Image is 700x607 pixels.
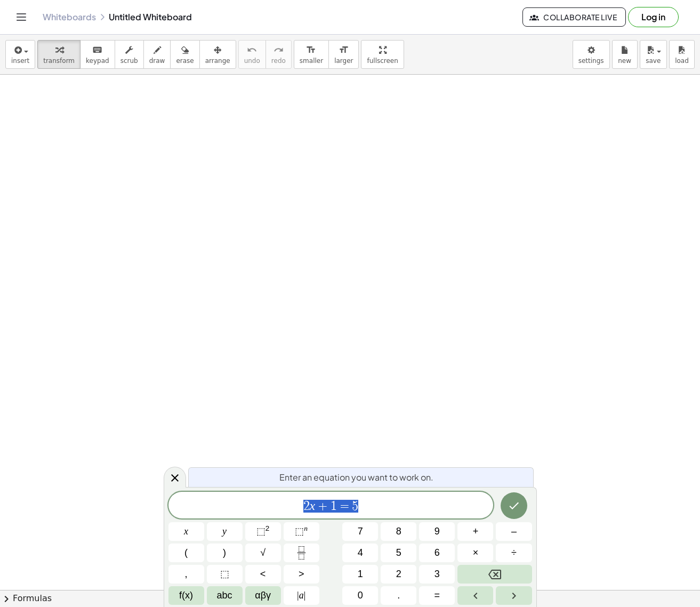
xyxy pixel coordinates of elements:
[170,40,199,69] button: erase
[294,40,329,69] button: format_sizesmaller
[43,57,75,65] span: transform
[207,586,243,605] button: Alphabet
[222,524,227,539] span: y
[168,522,204,541] button: x
[247,44,257,57] i: undo
[179,588,193,603] span: f(x)
[184,524,188,539] span: x
[303,500,310,513] span: 2
[358,567,363,581] span: 1
[496,522,532,541] button: Minus
[260,567,266,581] span: <
[143,40,171,69] button: draw
[573,40,610,69] button: settings
[612,40,638,69] button: new
[284,565,319,584] button: Greater than
[245,565,281,584] button: Less than
[207,522,243,541] button: y
[244,57,260,65] span: undo
[419,522,455,541] button: 9
[245,544,281,562] button: Square root
[435,546,440,560] span: 6
[207,565,243,584] button: Placeholder
[13,9,30,26] button: Toggle navigation
[297,588,305,603] span: a
[260,546,265,560] span: √
[511,524,517,539] span: –
[207,544,243,562] button: )
[396,546,401,560] span: 5
[457,586,493,605] button: Left arrow
[295,526,304,537] span: ⬚
[396,524,401,539] span: 8
[245,522,281,541] button: Squared
[284,586,319,605] button: Absolute value
[297,590,299,601] span: |
[532,12,617,22] span: Collaborate Live
[168,565,204,584] button: ,
[342,565,378,584] button: 1
[304,524,308,532] sup: n
[205,57,230,65] span: arrange
[381,565,416,584] button: 2
[271,57,286,65] span: redo
[457,565,532,584] button: Backspace
[578,57,604,65] span: settings
[419,544,455,562] button: 6
[279,471,433,484] span: Enter an equation you want to work on.
[217,588,232,603] span: abc
[299,567,304,581] span: >
[339,44,349,57] i: format_size
[473,546,479,560] span: ×
[342,586,378,605] button: 0
[473,524,479,539] span: +
[255,588,271,603] span: αβγ
[86,57,109,65] span: keypad
[92,44,102,57] i: keyboard
[334,57,353,65] span: larger
[304,590,306,601] span: |
[669,40,695,69] button: load
[328,40,359,69] button: format_sizelarger
[310,499,316,513] var: x
[381,586,416,605] button: .
[396,567,401,581] span: 2
[168,544,204,562] button: (
[511,546,517,560] span: ÷
[220,567,229,581] span: ⬚
[342,522,378,541] button: 7
[342,544,378,562] button: 4
[640,40,667,69] button: save
[522,7,626,27] button: Collaborate Live
[265,40,292,69] button: redoredo
[367,57,398,65] span: fullscreen
[419,565,455,584] button: 3
[176,57,194,65] span: erase
[245,586,281,605] button: Greek alphabet
[628,7,679,27] button: Log in
[496,544,532,562] button: Divide
[306,44,316,57] i: format_size
[618,57,631,65] span: new
[381,522,416,541] button: 8
[435,524,440,539] span: 9
[199,40,236,69] button: arrange
[435,588,440,603] span: =
[435,567,440,581] span: 3
[361,40,404,69] button: fullscreen
[184,546,188,560] span: (
[284,522,319,541] button: Superscript
[37,40,81,69] button: transform
[337,500,352,513] span: =
[457,522,493,541] button: Plus
[381,544,416,562] button: 5
[168,586,204,605] button: Functions
[358,524,363,539] span: 7
[419,586,455,605] button: Equals
[331,500,337,513] span: 1
[120,57,138,65] span: scrub
[397,588,400,603] span: .
[265,524,270,532] sup: 2
[284,544,319,562] button: Fraction
[496,586,532,605] button: Right arrow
